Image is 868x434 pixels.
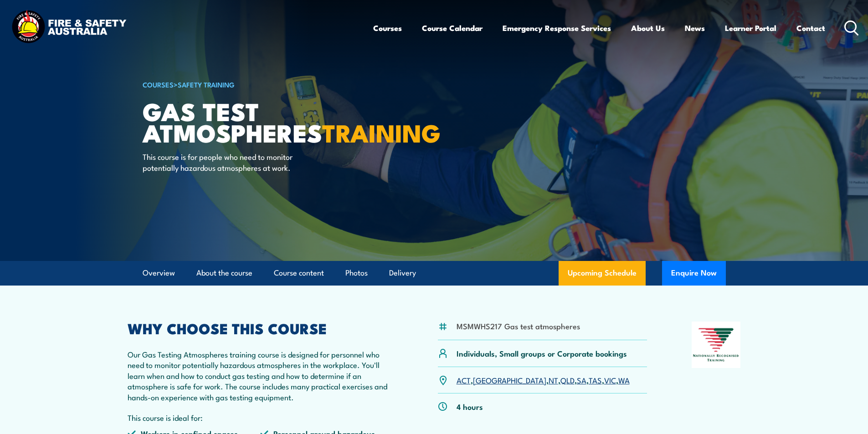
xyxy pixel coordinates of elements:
[631,16,665,40] a: About Us
[128,412,394,423] p: This course is ideal for:
[685,16,705,40] a: News
[457,321,580,331] li: MSMWHS217 Gas test atmospheres
[143,79,368,90] h6: >
[345,261,368,285] a: Photos
[178,79,235,89] a: Safety Training
[662,261,726,286] button: Enquire Now
[196,261,252,285] a: About the course
[143,79,174,89] a: COURSES
[422,16,483,40] a: Course Calendar
[618,374,630,385] a: WA
[274,261,324,285] a: Course content
[589,374,602,385] a: TAS
[128,349,394,402] p: Our Gas Testing Atmospheres training course is designed for personnel who need to monitor potenti...
[128,322,394,334] h2: WHY CHOOSE THIS COURSE
[457,374,471,385] a: ACT
[577,374,586,385] a: SA
[560,374,575,385] a: QLD
[143,151,309,173] p: This course is for people who need to monitor potentially hazardous atmospheres at work.
[457,348,627,358] p: Individuals, Small groups or Corporate bookings
[457,375,630,385] p: , , , , , , ,
[503,16,611,40] a: Emergency Response Services
[389,261,416,285] a: Delivery
[373,16,402,40] a: Courses
[796,16,825,40] a: Contact
[143,100,368,143] h1: Gas Test Atmospheres
[692,322,741,368] img: Nationally Recognised Training logo.
[322,113,441,151] strong: TRAINING
[549,374,558,385] a: NT
[143,261,175,285] a: Overview
[725,16,776,40] a: Learner Portal
[604,374,616,385] a: VIC
[473,374,546,385] a: [GEOGRAPHIC_DATA]
[457,401,483,412] p: 4 hours
[559,261,646,286] a: Upcoming Schedule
